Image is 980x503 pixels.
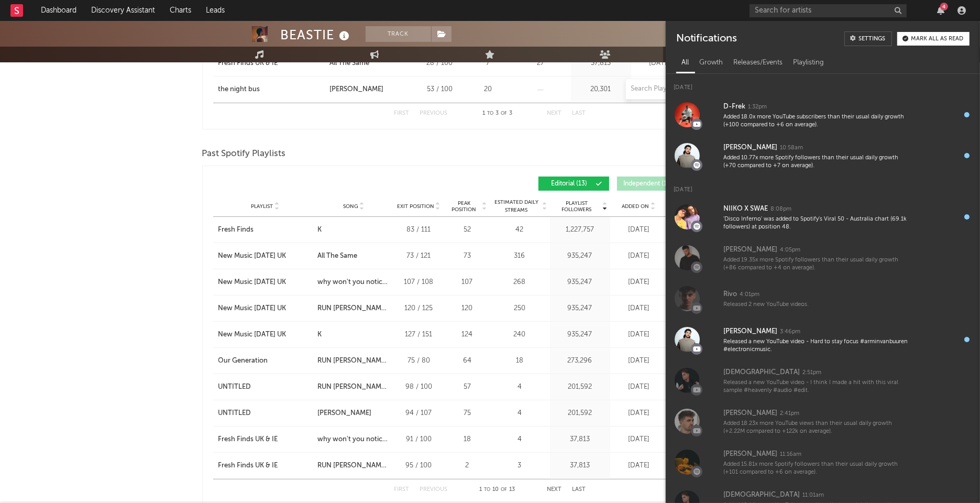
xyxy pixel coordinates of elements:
div: 94 / 107 [395,408,443,419]
span: Editorial ( 13 ) [545,181,593,187]
div: 52 [448,225,487,235]
div: Fresh Finds UK & IE [218,461,278,471]
div: Notifications [676,31,736,46]
div: 250 [492,303,547,314]
div: 57 [448,382,487,392]
button: First [394,111,410,116]
div: 98 / 100 [395,382,443,392]
div: 1:32pm [748,103,767,111]
div: 935,247 [553,277,608,288]
div: 1 10 13 [469,484,526,496]
div: Added 15.81x more Spotify followers than their usual daily growth (+101 compared to +6 on average). [723,461,908,477]
a: why won't you notice me? [317,277,390,288]
div: 8:08pm [770,205,791,213]
a: [PERSON_NAME]4:05pmAdded 19.35x more Spotify followers than their usual daily growth (+86 compare... [666,237,980,278]
a: [PERSON_NAME]10:58amAdded 10.77x more Spotify followers than their usual daily growth (+70 compar... [666,135,980,176]
a: Our Generation [218,356,313,366]
div: All The Same [329,58,369,69]
span: to [487,111,493,116]
div: [DATE] [613,330,665,340]
div: Settings [858,36,885,42]
a: the night bus [218,84,324,95]
span: Estimated Daily Streams [492,199,541,214]
a: [DEMOGRAPHIC_DATA]2:51pmReleased a new YouTube video - I think I made a hit with this viral sampl... [666,360,980,401]
div: 127 / 151 [395,330,443,340]
div: 3:46pm [780,328,800,336]
span: Exit Position [397,203,434,210]
div: 27 [513,58,568,69]
div: 18 [448,434,487,445]
div: [DATE] [613,382,665,392]
a: New Music [DATE] UK [218,277,313,288]
div: Released 2 new YouTube videos. [723,301,908,309]
div: [PERSON_NAME] [723,244,777,256]
div: [DATE] [613,434,665,445]
div: K [317,225,322,235]
div: 1 3 3 [469,107,526,120]
div: New Music [DATE] UK [218,251,287,261]
a: RUN [PERSON_NAME] RUN [317,382,390,392]
div: 4 [940,3,948,10]
button: Track [366,26,431,42]
a: [PERSON_NAME]11:16amAdded 15.81x more Spotify followers than their usual daily growth (+101 compa... [666,442,980,483]
div: 73 [448,251,487,261]
div: 120 [448,303,487,314]
div: Fresh Finds UK & IE [218,434,278,445]
a: RUN [PERSON_NAME] RUN [317,303,390,314]
button: Last [572,487,586,493]
div: Our Generation [218,356,268,366]
a: Fresh Finds UK & IE [218,58,324,69]
div: [DATE] [613,303,665,314]
div: 7 [469,58,508,69]
div: Added 18.0x more YouTube subscribers than their usual daily growth (+100 compared to +6 on average). [723,113,908,129]
div: New Music [DATE] UK [218,330,287,340]
button: Independent(18) [617,177,689,191]
span: Peak Position [448,200,481,213]
div: D-Frek [723,101,745,113]
a: Fresh Finds UK & IE [218,461,313,471]
div: [PERSON_NAME] [329,84,383,95]
button: Previous [420,111,448,116]
div: BEASTIE [281,26,353,43]
input: Search for artists [750,4,907,17]
a: New Music [DATE] UK [218,330,313,340]
div: Added 10.77x more Spotify followers than their usual daily growth (+70 compared to +7 on average). [723,154,908,170]
div: Releases/Events [728,54,788,72]
div: [DATE] [666,74,980,94]
div: New Music [DATE] UK [218,303,287,314]
div: Fresh Finds UK & IE [218,58,278,69]
div: New Music [DATE] UK [218,277,287,288]
div: 2:41pm [780,410,799,418]
div: Released a new YouTube video - I think I made a hit with this viral sample #heavenly #audio #edit. [723,379,908,395]
div: 4:01pm [740,291,759,299]
a: RUN [PERSON_NAME] RUN [317,356,390,366]
div: [DATE] [613,251,665,261]
div: 10:58am [780,144,803,152]
button: Previous [420,487,448,493]
div: Added 19.35x more Spotify followers than their usual daily growth (+86 compared to +4 on average). [723,256,908,272]
div: 53 / 100 [416,84,464,95]
div: [DEMOGRAPHIC_DATA] [723,489,800,501]
div: 75 [448,408,487,419]
button: Next [547,487,562,493]
a: D-Frek1:32pmAdded 18.0x more YouTube subscribers than their usual daily growth (+100 compared to ... [666,94,980,135]
div: 268 [492,277,547,288]
div: 11:01am [802,491,824,499]
div: Added 18.23x more YouTube views than their usual daily growth (+2.22M compared to +122k on average). [723,420,908,436]
div: 240 [492,330,547,340]
div: [DATE] [613,277,665,288]
a: All The Same [317,251,390,261]
a: Settings [844,31,892,46]
a: RUN [PERSON_NAME] RUN [317,461,390,471]
div: 124 [448,330,487,340]
div: 316 [492,251,547,261]
button: First [394,487,410,493]
div: 95 / 100 [395,461,443,471]
div: [PERSON_NAME] [723,407,777,420]
input: Search Playlists/Charts [625,79,756,100]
